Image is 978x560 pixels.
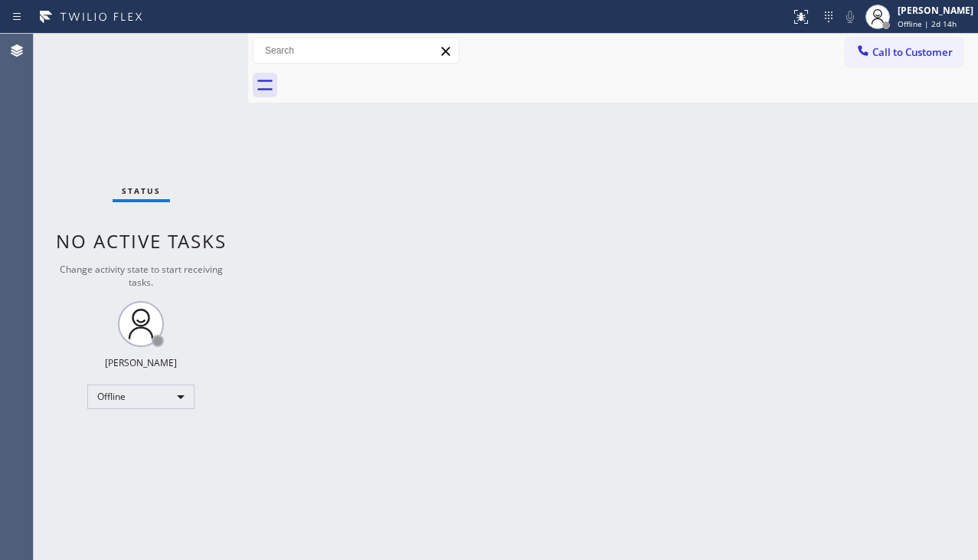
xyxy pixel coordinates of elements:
span: No active tasks [56,228,227,254]
div: Offline [87,385,195,409]
input: Search [253,38,459,63]
div: [PERSON_NAME] [105,356,177,369]
button: Mute [839,6,861,28]
div: [PERSON_NAME] [898,4,973,17]
span: Change activity state to start receiving tasks. [60,263,223,289]
span: Call to Customer [872,45,953,59]
button: Call to Customer [846,38,963,67]
span: Offline | 2d 14h [898,18,957,29]
span: Status [122,185,161,196]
